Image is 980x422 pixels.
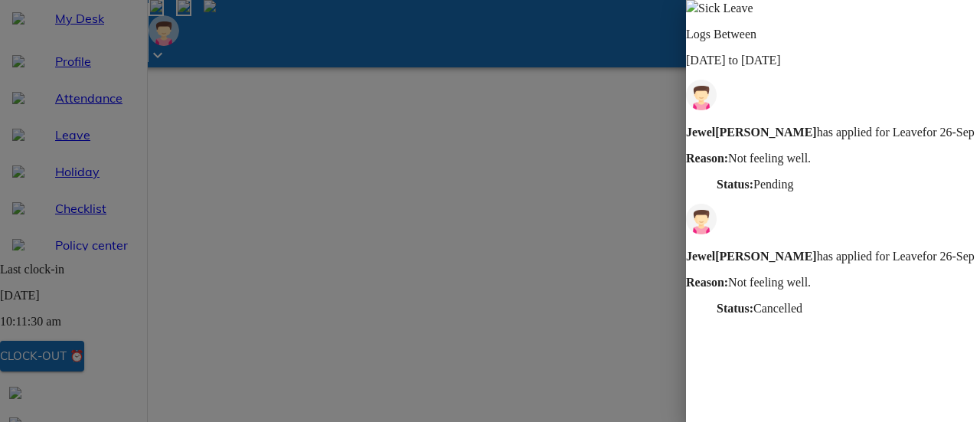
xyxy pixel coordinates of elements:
[686,28,980,41] p: Logs Between
[717,178,980,191] p: Pending
[686,204,717,234] img: weLlBVrZJxSdAAAAABJRU5ErkJggg==
[686,126,817,139] strong: Jewel [PERSON_NAME]
[686,126,980,139] p: has applied for Leave for 26-Sep
[686,276,728,289] strong: Reason:
[717,178,753,191] strong: Status:
[717,302,980,316] p: Cancelled
[686,250,980,263] p: has applied for Leave for 26-Sep
[686,152,980,165] p: Not feeling well.
[686,250,817,263] strong: Jewel [PERSON_NAME]
[717,302,753,315] strong: Status:
[686,276,980,290] p: Not feeling well.
[686,80,717,110] img: weLlBVrZJxSdAAAAABJRU5ErkJggg==
[686,152,728,165] strong: Reason:
[698,2,753,15] span: Sick Leave
[686,54,980,67] p: [DATE] to [DATE]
